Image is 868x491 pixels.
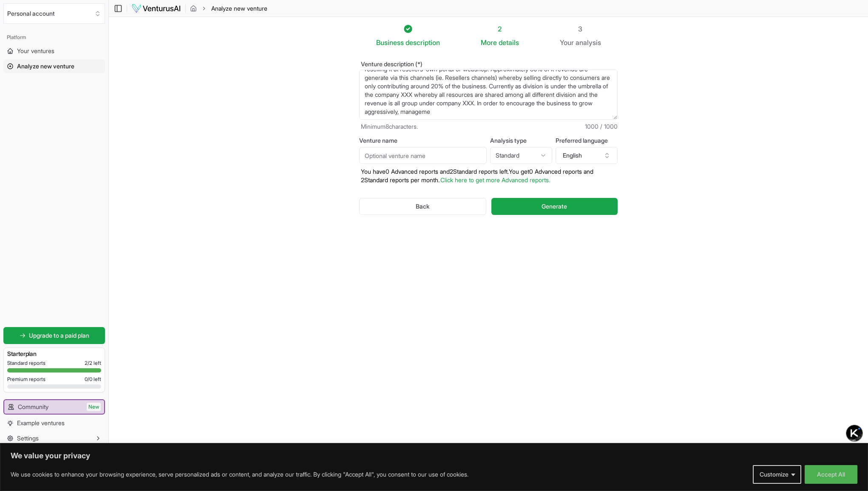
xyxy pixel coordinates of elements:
[499,38,519,47] span: details
[361,122,418,131] span: Minimum 8 characters.
[18,403,48,411] span: Community
[560,24,601,34] div: 3
[7,360,45,367] span: Standard reports
[556,147,618,164] button: English
[4,400,104,414] a: CommunityNew
[481,37,497,48] span: More
[556,138,618,144] label: Preferred language
[440,176,550,183] a: Click here to get more Advanced reports.
[11,451,857,461] p: We value your privacy
[491,198,618,215] button: Generate
[29,331,89,340] span: Upgrade to a paid plan
[7,376,45,383] span: Premium reports
[3,432,105,445] button: Settings
[359,147,487,164] input: Optional venture name
[481,24,519,34] div: 2
[131,3,181,14] img: logo
[490,138,552,144] label: Analysis type
[3,3,105,24] button: Select an organization
[87,403,101,411] span: New
[359,138,487,144] label: Venture name
[406,38,440,47] span: description
[11,469,468,480] p: We use cookies to enhance your browsing experience, serve personalized ads or content, and analyz...
[753,465,801,484] button: Customize
[17,62,74,71] span: Analyze new venture
[560,37,574,48] span: Your
[85,360,101,367] span: 2 / 2 left
[359,167,618,184] p: You have 0 Advanced reports and 2 Standard reports left. Y ou get 0 Advanced reports and 2 Standa...
[85,376,101,383] span: 0 / 0 left
[3,31,105,44] div: Platform
[3,327,105,344] a: Upgrade to a paid plan
[211,4,267,13] span: Analyze new venture
[3,44,105,58] a: Your ventures
[7,350,101,358] h3: Starter plan
[585,122,618,131] span: 1000 / 1000
[359,198,486,215] button: Back
[3,59,105,73] a: Analyze new venture
[17,419,65,427] span: Example ventures
[805,465,857,484] button: Accept All
[376,37,404,48] span: Business
[359,61,618,67] label: Venture description (*)
[17,47,54,55] span: Your ventures
[542,202,567,211] span: Generate
[190,4,267,13] nav: breadcrumb
[17,434,39,443] span: Settings
[576,38,601,47] span: analysis
[3,416,105,430] a: Example ventures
